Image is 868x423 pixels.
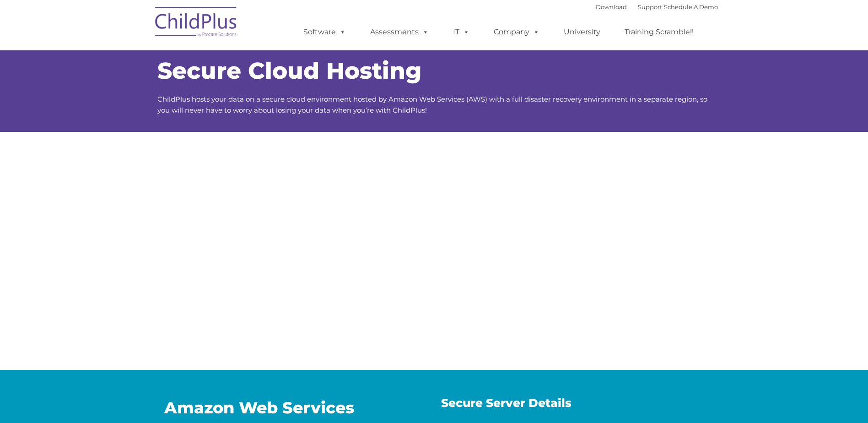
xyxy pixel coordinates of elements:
a: Download [596,3,627,11]
span: ChildPlus hosts your data on a secure cloud environment hosted by Amazon Web Services (AWS) with ... [157,95,707,114]
a: Assessments [361,23,438,41]
a: IT [444,23,479,41]
a: Training Scramble!! [615,23,703,41]
span: Se [441,396,456,410]
img: ChildPlus by Procare Solutions [151,0,242,46]
font: | [596,3,718,11]
a: Software [294,23,355,41]
span: cure Server Details [456,396,571,410]
span: Secure Cloud Hosting [157,57,421,85]
span: Amazon Web Services [164,398,354,418]
a: Support [638,3,662,11]
a: Schedule A Demo [664,3,718,11]
a: Company [485,23,549,41]
a: University [555,23,609,41]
